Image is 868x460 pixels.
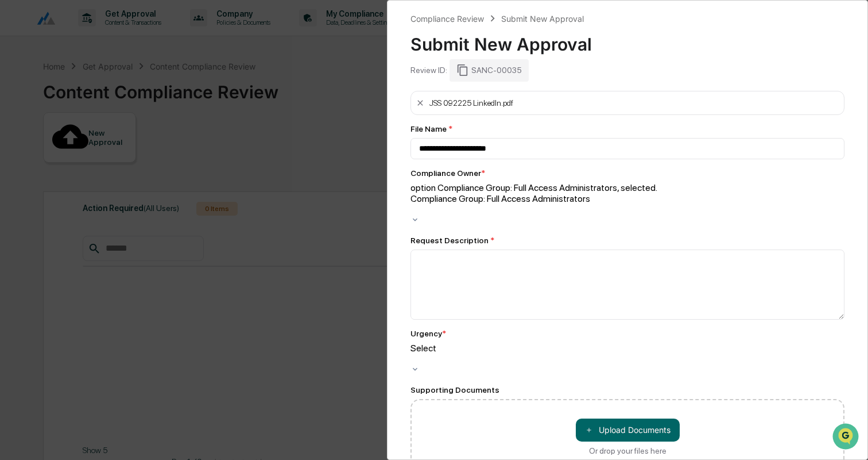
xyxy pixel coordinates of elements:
div: SANC-00035 [449,59,529,81]
div: Or drop your files here [589,446,666,455]
iframe: Open customer support [831,422,862,453]
span: Attestations [95,145,142,156]
div: Review ID: [410,66,447,75]
div: Compliance Owner [410,168,485,178]
img: 1746055101610-c473b297-6a78-478c-a979-82029cc54cd1 [11,88,32,109]
div: Submit New Approval [410,25,844,55]
a: Powered byPylon [81,194,139,204]
div: Supporting Documents [410,385,844,394]
span: Data Lookup [23,167,72,178]
button: Or drop your files here [576,419,680,442]
span: ＋ [585,424,593,435]
div: File Name [410,124,844,133]
span: Pylon [114,195,139,204]
div: 🗄️ [83,146,92,155]
a: 🖐️Preclearance [7,140,79,161]
a: 🗄️Attestations [79,140,147,161]
div: We're available if you need us! [39,99,145,109]
div: Urgency [410,329,446,338]
span: option Compliance Group: Full Access Administrators, selected. [410,182,657,193]
div: 🖐️ [11,146,21,155]
div: Select [410,343,844,354]
div: Start new chat [39,88,188,99]
p: How can we help? [11,24,209,43]
div: Compliance Group: Full Access Administrators [410,193,844,204]
div: Submit New Approval [501,14,584,24]
div: Request Description [410,236,844,245]
span: Preclearance [23,145,74,156]
a: 🔎Data Lookup [7,162,77,183]
button: Start new chat [195,91,209,105]
div: 🔎 [11,168,21,177]
div: JSS 092225 LinkedIn.pdf [429,98,513,108]
div: Compliance Review [410,14,484,24]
